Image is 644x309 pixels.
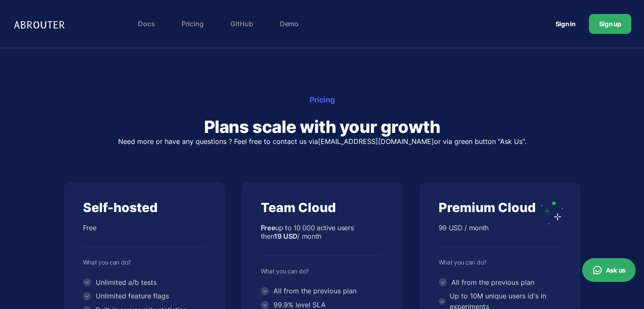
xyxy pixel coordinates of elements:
div: up to 10 000 active users then / month [261,223,384,257]
div: Self-hosted [83,199,206,216]
li: Unlimited feature flags [83,291,206,301]
a: Sign in [545,16,586,32]
div: 99 USD / month [439,223,561,248]
p: Need more or have any questions ? Feel free to contact us via or via green button "Ask Us". [64,138,580,145]
button: Ask us [582,258,636,282]
h2: Plans scale with your growth [64,116,580,138]
li: Unlimited a/b tests [83,277,206,288]
a: Docs [134,15,159,32]
a: Demo [276,15,303,32]
div: What you can do? [261,268,384,275]
li: All from the previous plan [261,286,384,296]
b: Free [261,223,276,232]
div: Pricing [64,94,580,105]
div: What you can do? [83,259,206,266]
li: All from the previous plan [439,277,561,288]
a: GitHub [226,15,257,32]
a: [EMAIL_ADDRESS][DOMAIN_NAME] [318,137,434,146]
div: What you can do? [439,259,561,266]
div: Premium Cloud [439,199,561,216]
a: Sign up [589,14,631,34]
a: Pricing [177,15,208,32]
div: Free [83,223,206,248]
div: Team Cloud [261,199,384,216]
b: 19 USD [274,232,297,240]
img: Logo [13,15,68,33]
